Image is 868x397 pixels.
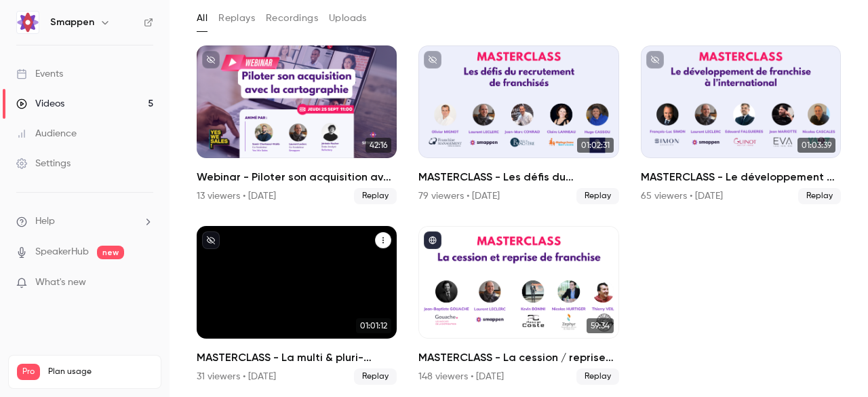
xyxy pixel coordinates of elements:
h6: Smappen [50,16,94,29]
h2: MASTERCLASS - Les défis du recrutement de franchisés [418,169,618,185]
button: All [197,7,208,29]
li: MASTERCLASS - La cession / reprise de franchise [418,226,618,385]
li: MASTERCLASS - La multi & pluri-franchise, vecteur de développement [197,226,397,385]
div: 31 viewers • [DATE] [197,370,276,383]
h2: MASTERCLASS - La multi & pluri-franchise, vecteur de développement [197,349,397,366]
span: Replay [576,368,619,385]
span: 01:02:31 [577,138,614,153]
span: What's new [35,276,86,290]
button: unpublished [646,51,664,69]
ul: Videos [197,45,841,385]
span: Replay [354,188,397,204]
button: unpublished [202,231,220,249]
li: Webinar - Piloter son acquisition avec la cartographie [197,45,397,204]
h2: MASTERCLASS - La cession / reprise de franchise [418,349,618,366]
a: 42:16Webinar - Piloter son acquisition avec la cartographie13 viewers • [DATE]Replay [197,45,397,204]
h2: MASTERCLASS - Le développement de franchise à l'international [641,169,841,185]
button: Uploads [329,7,367,29]
div: Settings [16,157,71,170]
span: Replay [354,368,397,385]
div: Videos [16,97,64,111]
li: MASTERCLASS - Les défis du recrutement de franchisés [418,45,618,204]
iframe: Noticeable Trigger [137,277,153,289]
button: unpublished [202,51,220,69]
span: Replay [576,188,619,204]
div: Audience [16,127,77,140]
button: unpublished [424,51,441,69]
div: 65 viewers • [DATE] [641,189,723,203]
span: Replay [798,188,841,204]
a: 01:03:39MASTERCLASS - Le développement de franchise à l'international65 viewers • [DATE]Replay [641,45,841,204]
span: Help [35,214,55,229]
span: Pro [17,364,40,380]
span: 01:01:12 [356,318,391,333]
button: Replays [218,7,255,29]
h2: Webinar - Piloter son acquisition avec la cartographie [197,169,397,185]
a: 01:02:31MASTERCLASS - Les défis du recrutement de franchisés79 viewers • [DATE]Replay [418,45,618,204]
span: 42:16 [366,138,391,153]
div: 79 viewers • [DATE] [418,189,500,203]
a: 59:34MASTERCLASS - La cession / reprise de franchise148 viewers • [DATE]Replay [418,226,618,385]
span: new [97,246,124,259]
span: 01:03:39 [797,138,835,153]
li: help-dropdown-opener [16,214,153,229]
li: MASTERCLASS - Le développement de franchise à l'international [641,45,841,204]
a: SpeakerHub [35,245,89,259]
div: Events [16,67,63,81]
span: Plan usage [48,366,153,377]
div: 148 viewers • [DATE] [418,370,504,383]
div: 13 viewers • [DATE] [197,189,276,203]
a: 01:01:12MASTERCLASS - La multi & pluri-franchise, vecteur de développement31 viewers • [DATE]Replay [197,226,397,385]
button: published [424,231,441,249]
button: Recordings [266,7,318,29]
span: 59:34 [587,318,614,333]
img: Smappen [17,12,39,33]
